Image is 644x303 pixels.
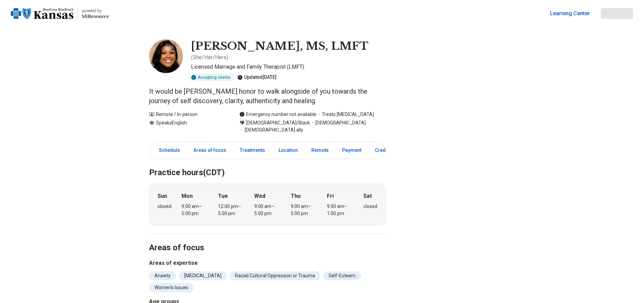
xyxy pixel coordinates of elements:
a: Home page [11,3,109,24]
div: 9:00 am – 5:00 pm [254,203,280,217]
a: Schedule [151,143,184,157]
strong: Mon [182,192,193,200]
strong: Thu [291,192,301,200]
img: Raneisha Hunter, MS, LMFT, Licensed Marriage and Family Therapist (LMFT) [149,39,183,73]
strong: Wed [254,192,265,200]
a: Location [275,143,302,157]
a: Areas of focus [189,143,230,157]
a: Remote [307,143,333,157]
strong: Tue [218,192,228,200]
li: Racial/Cultural Oppression or Trauma [230,271,320,280]
span: [DEMOGRAPHIC_DATA]/Black [246,119,310,126]
span: [DEMOGRAPHIC_DATA] [310,119,366,126]
div: Speaks English [149,119,226,134]
a: Learning Center [550,9,590,18]
div: 9:00 am – 5:00 pm [291,203,317,217]
strong: Sat [363,192,372,200]
li: Self-Esteem [323,271,361,280]
div: When does the program meet? [149,184,386,226]
li: Women's Issues [149,283,194,292]
h2: Areas of focus [149,226,386,254]
p: powered by [82,8,109,14]
div: 9:00 am – 5:00 pm [182,203,208,217]
a: Payment [338,143,365,157]
div: 12:00 pm – 5:00 pm [218,203,244,217]
a: Treatments [236,143,269,157]
div: Accepting clients [188,74,235,81]
div: closed [158,203,171,210]
h3: Areas of expertise [149,259,386,267]
div: 9:00 am – 1:00 pm [327,203,353,217]
li: Anxiety [149,271,176,280]
div: closed [363,203,377,210]
div: Updated [DATE] [237,74,277,81]
li: [MEDICAL_DATA] [179,271,227,280]
a: Credentials [371,143,405,157]
div: Remote / In-person [149,111,226,118]
p: Licensed Marriage and Family Therapist (LMFT) [191,63,386,71]
h2: Practice hours (CDT) [149,151,386,179]
p: It would be [PERSON_NAME] honor to walk alongside of you towards the journey of self discovery, c... [149,87,386,106]
strong: Sun [158,192,167,200]
strong: Fri [327,192,334,200]
p: ( She/Her/Hers ) [191,53,228,62]
span: Treats [MEDICAL_DATA] [316,111,374,118]
div: Emergency number not available [239,111,316,118]
h1: [PERSON_NAME], MS, LMFT [191,39,368,53]
span: [DEMOGRAPHIC_DATA] ally [239,126,303,134]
